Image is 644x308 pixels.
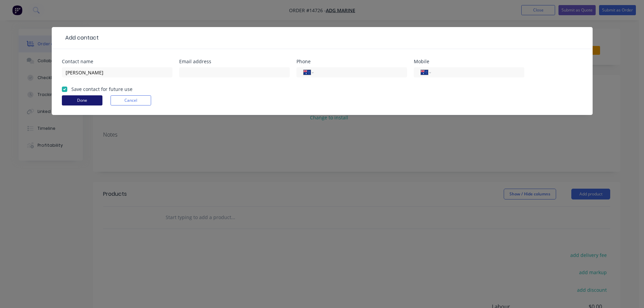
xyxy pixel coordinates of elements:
div: Contact name [62,59,172,64]
div: Email address [179,59,290,64]
div: Phone [296,59,407,64]
div: Mobile [414,59,524,64]
div: Add contact [62,34,99,42]
button: Cancel [111,95,151,105]
button: Done [62,95,102,105]
label: Save contact for future use [71,86,133,93]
